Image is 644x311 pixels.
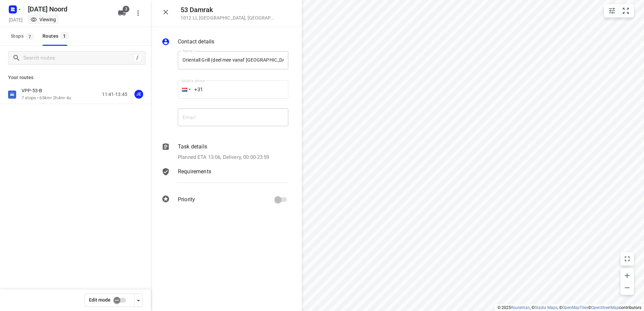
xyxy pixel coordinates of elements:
div: / [134,54,141,62]
p: Planned ETA 13:06, Delivery, 00:00-23:59 [178,153,269,161]
a: OpenStreetMap [591,305,619,310]
p: VPP-53-B [22,88,46,94]
a: OpenMapTiles [562,305,588,310]
p: 7 stops • 65km • 2h4m • 4u [22,95,71,101]
button: Fit zoom [619,4,633,18]
a: Stadia Maps [535,305,557,310]
div: Task detailsPlanned ETA 13:06, Delivery, 00:00-23:59 [162,143,288,161]
span: Edit mode [89,297,110,303]
h5: 53 Damrak [181,6,275,14]
span: 7 [26,33,34,40]
div: Requirements [162,168,288,188]
p: 11:41-13:45 [102,91,127,98]
button: More [131,6,145,20]
p: Contact details [178,38,214,46]
li: © 2025 , © , © © contributors [497,305,641,310]
p: 1012 LL [GEOGRAPHIC_DATA] , [GEOGRAPHIC_DATA] [181,15,275,21]
div: Routes [42,32,70,40]
p: Task details [178,143,207,151]
p: Priority [178,196,195,204]
div: small contained button group [604,4,634,18]
label: Mobile phone [182,79,205,83]
div: Contact details [162,38,288,47]
input: Search routes [23,53,134,63]
button: 3 [115,6,129,20]
input: 1 (702) 123-4567 [178,80,288,99]
span: 3 [123,6,129,12]
span: Stops [11,32,36,40]
div: Netherlands: + 31 [178,80,191,99]
p: Requirements [178,168,211,176]
span: 1 [60,32,68,39]
div: Driver app settings [134,296,142,304]
button: Close [159,5,172,19]
a: Routetitan [511,305,530,310]
p: Your routes [8,74,143,81]
div: You are currently in view mode. To make any changes, go to edit project. [30,16,56,23]
button: Map settings [605,4,619,18]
